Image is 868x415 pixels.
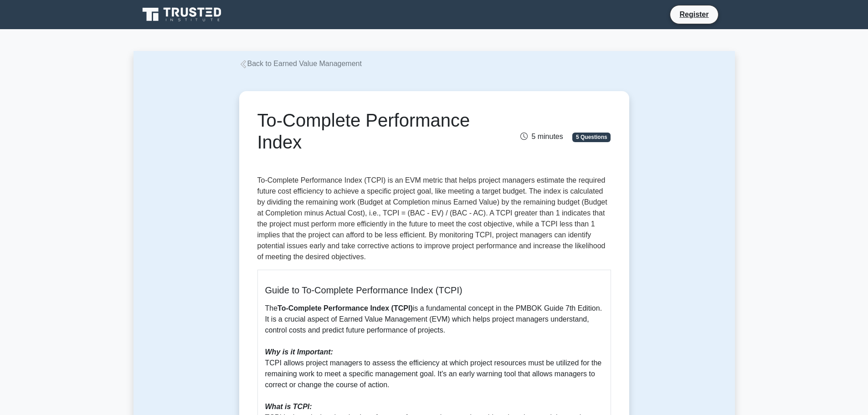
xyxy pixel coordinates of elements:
b: To-Complete Performance Index (TCPI) [277,304,413,312]
p: To-Complete Performance Index (TCPI) is an EVM metric that helps project managers estimate the re... [257,175,611,262]
span: 5 Questions [572,133,611,142]
span: 5 minutes [520,133,563,140]
i: Why is it Important: [265,348,333,356]
h5: Guide to To-Complete Performance Index (TCPI) [265,285,603,296]
a: Back to Earned Value Management [239,60,362,67]
i: What is TCPI: [265,403,312,410]
a: Register [674,9,714,20]
h1: To-Complete Performance Index [257,109,489,153]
